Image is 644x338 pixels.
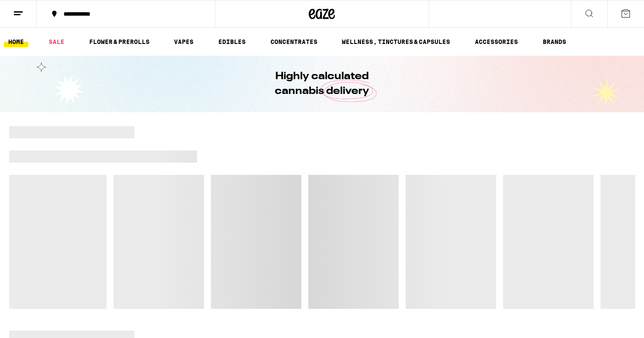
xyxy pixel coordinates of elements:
h1: Highly calculated cannabis delivery [250,69,394,99]
a: BRANDS [538,37,571,47]
a: SALE [44,37,69,47]
a: ACCESSORIES [470,37,522,47]
a: CONCENTRATES [266,37,322,47]
a: VAPES [170,37,198,47]
a: FLOWER & PREROLLS [85,37,154,47]
a: WELLNESS, TINCTURES & CAPSULES [337,37,454,47]
a: EDIBLES [214,37,250,47]
a: HOME [4,37,28,47]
